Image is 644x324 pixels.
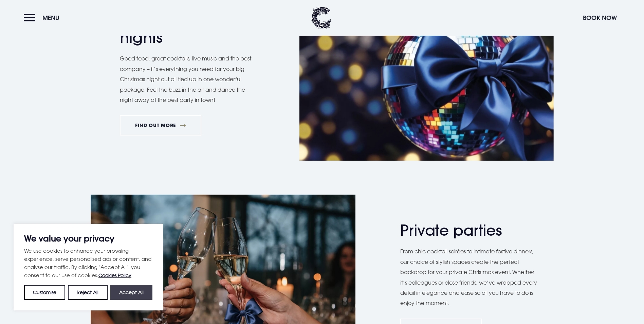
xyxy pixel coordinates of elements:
a: Cookies Policy [98,272,131,278]
div: We value your privacy [14,224,163,310]
span: Menu [42,14,59,22]
button: Customise [24,285,65,300]
p: We value your privacy [24,234,152,242]
button: Menu [24,11,63,25]
button: Accept All [110,285,152,300]
a: FIND OUT MORE [120,115,202,136]
p: From chic cocktail soirées to intimate festive dinners, our choice of stylish spaces create the p... [400,246,539,308]
button: Reject All [68,285,107,300]
img: Clandeboye Lodge [311,7,331,29]
button: Book Now [579,11,620,25]
p: We use cookies to enhance your browsing experience, serve personalised ads or content, and analys... [24,247,152,280]
h2: Christmas party nights [120,11,252,47]
h2: Private parties [400,221,533,239]
p: Good food, great cocktails, live music and the best company – it’s everything you need for your b... [120,53,259,105]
